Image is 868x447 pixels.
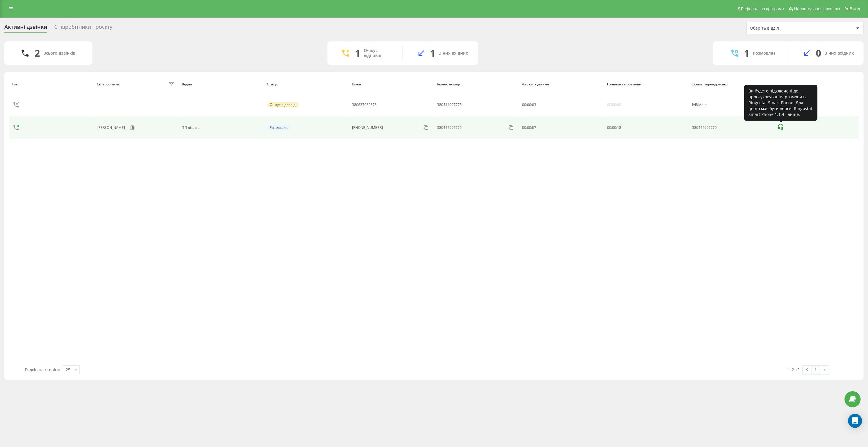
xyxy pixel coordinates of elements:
[527,102,531,107] span: 00
[437,82,516,86] div: Бізнес номер
[355,48,361,59] div: 1
[267,82,346,86] div: Статус
[66,367,70,373] div: 25
[43,51,75,56] div: Всього дзвінків
[522,103,536,107] div: : :
[816,48,821,59] div: 0
[522,102,526,107] span: 00
[617,125,621,130] span: 18
[97,126,126,130] div: [PERSON_NAME]
[25,367,62,372] span: Рядків на сторінці
[692,126,771,130] div: 380444997775
[439,51,468,56] div: З них вхідних
[692,82,771,86] div: Схема переадресації
[692,103,771,107] div: IVR/Main
[744,48,750,59] div: 1
[522,82,601,86] div: Час очікування
[787,367,800,372] div: 1 - 2 з 2
[182,126,261,130] div: ТП лікарів
[811,366,820,374] a: 1
[607,103,621,107] div: 00:00:00
[794,6,840,11] span: Налаштування профілю
[750,26,820,31] div: Оберіть відділ
[741,6,784,11] span: Реферальна програма
[744,85,818,121] div: Ви будете підключені до прослуховування розмови в Ringostat Smart Phone. Для цього має бути версі...
[352,82,431,86] div: Клієнт
[825,51,854,56] div: З них вхідних
[607,125,611,130] span: 00
[532,102,536,107] span: 03
[437,126,462,130] div: 380444997775
[607,82,686,86] div: Тривалість розмови
[352,126,383,130] div: [PHONE_NUMBER]
[97,82,120,86] div: Співробітник
[607,126,621,130] div: : :
[182,82,261,86] div: Відділ
[54,24,112,33] div: Співробітники проєкту
[267,125,291,130] div: Розмовляє
[430,48,436,59] div: 1
[352,103,377,107] div: 380637032873
[12,82,91,86] div: Тип
[753,51,776,56] div: Розмовляє
[612,125,616,130] span: 00
[850,6,860,11] span: Вихід
[522,126,601,130] div: 00:00:07
[848,414,862,428] div: Open Intercom Messenger
[364,48,394,58] div: Очікує відповіді
[437,103,462,107] div: 380444997775
[267,102,299,107] div: Очікує відповіді
[4,24,47,33] div: Активні дзвінки
[35,48,40,59] div: 2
